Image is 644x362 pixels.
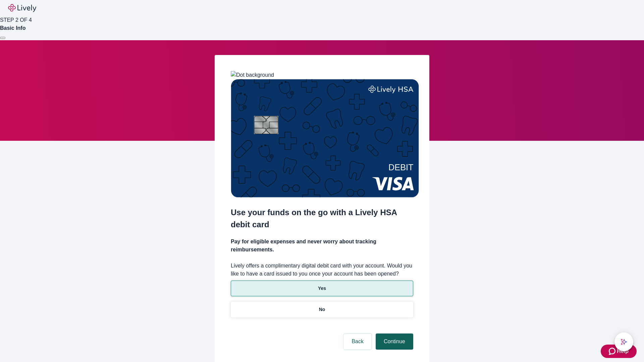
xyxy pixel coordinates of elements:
button: Continue [376,334,413,350]
svg: Zendesk support icon [609,347,617,355]
span: Help [617,347,629,355]
p: No [319,306,325,313]
label: Lively offers a complimentary digital debit card with your account. Would you like to have a card... [231,262,413,278]
button: chat [614,333,633,351]
svg: Lively AI Assistant [621,339,627,345]
h2: Use your funds on the go with a Lively HSA debit card [231,206,413,231]
button: No [231,302,413,317]
img: Lively [8,4,36,12]
button: Zendesk support iconHelp [601,345,637,358]
button: Yes [231,281,413,296]
p: Yes [318,285,326,292]
img: Debit card [231,79,419,197]
img: Dot background [231,71,274,79]
h4: Pay for eligible expenses and never worry about tracking reimbursements. [231,238,413,254]
button: Back [343,334,372,350]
